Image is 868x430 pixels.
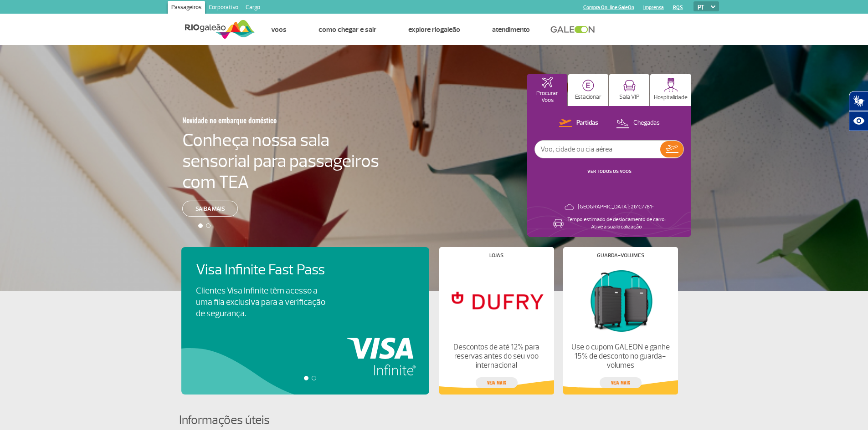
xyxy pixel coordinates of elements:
a: Corporativo [205,1,242,15]
button: Abrir tradutor de língua de sinais. [849,91,868,111]
a: VER TODOS OS VOOS [587,168,632,174]
h3: Novidade no embarque doméstico [182,111,334,130]
h4: Lojas [489,253,503,258]
button: Procurar Voos [527,74,567,106]
a: Como chegar e sair [318,25,376,34]
button: Sala VIP [609,74,649,106]
img: vipRoom.svg [623,80,636,91]
img: Lojas [447,265,546,335]
a: Cargo [242,1,264,15]
a: Atendimento [492,25,530,34]
h4: Informações úteis [179,412,689,429]
input: Voo, cidade ou cia aérea [535,141,660,158]
img: airplaneHomeActive.svg [542,77,553,88]
img: carParkingHome.svg [582,80,594,91]
img: Guarda-volumes [570,265,670,335]
h4: Visa Infinite Fast Pass [196,262,341,278]
p: Procurar Voos [532,90,563,104]
a: Visa Infinite Fast PassClientes Visa Infinite têm acesso a uma fila exclusiva para a verificação ... [196,262,415,319]
a: Explore RIOgaleão [408,25,460,34]
a: Passageiros [168,1,205,15]
p: [GEOGRAPHIC_DATA]: 26°C/78°F [578,203,654,211]
p: Use o cupom GALEON e ganhe 15% de desconto no guarda-volumes [570,343,670,370]
p: Tempo estimado de deslocamento de carro: Ative a sua localização [567,216,666,231]
a: veja mais [476,377,518,388]
a: veja mais [600,377,642,388]
p: Chegadas [633,119,660,127]
button: Estacionar [568,74,608,106]
button: Abrir recursos assistivos. [849,111,868,131]
a: Imprensa [643,5,664,10]
h4: Guarda-volumes [597,253,644,258]
a: RQS [673,5,683,10]
button: VER TODOS OS VOOS [585,168,634,175]
h4: Conheça nossa sala sensorial para passageiros com TEA [182,130,379,192]
p: Partidas [576,119,598,127]
p: Hospitalidade [654,94,688,101]
p: Descontos de até 12% para reservas antes do seu voo internacional [447,343,546,370]
a: Compra On-line GaleOn [583,5,634,10]
button: Chegadas [613,117,663,129]
div: Plugin de acessibilidade da Hand Talk. [849,91,868,131]
a: Saiba mais [182,201,238,217]
button: Hospitalidade [650,74,691,106]
p: Clientes Visa Infinite têm acesso a uma fila exclusiva para a verificação de segurança. [196,285,325,319]
a: Voos [271,25,287,34]
p: Estacionar [575,94,601,101]
button: Partidas [556,117,601,129]
img: hospitality.svg [664,78,678,92]
p: Sala VIP [619,94,640,101]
